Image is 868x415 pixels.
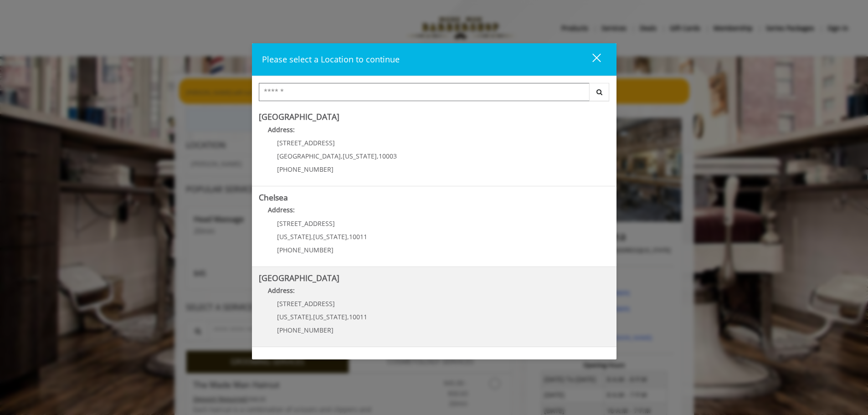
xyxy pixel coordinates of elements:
b: [GEOGRAPHIC_DATA] [259,272,339,283]
b: Address: [268,125,295,134]
span: , [377,152,379,160]
span: [PHONE_NUMBER] [277,246,334,254]
b: [GEOGRAPHIC_DATA] [259,111,339,122]
b: Address: [268,286,295,295]
b: Address: [268,205,295,214]
span: , [311,232,313,241]
div: Center Select [259,83,610,106]
span: [GEOGRAPHIC_DATA] [277,152,341,160]
span: [STREET_ADDRESS] [277,299,335,308]
b: Chelsea [259,192,288,203]
span: , [341,152,343,160]
span: [US_STATE] [313,313,347,321]
span: , [347,313,349,321]
b: Flatiron [259,353,287,364]
span: , [347,232,349,241]
span: [STREET_ADDRESS] [277,138,335,147]
span: [US_STATE] [277,232,311,241]
input: Search Center [259,83,590,101]
i: Search button [594,89,605,95]
div: close dialog [582,53,600,67]
span: 10011 [349,232,367,241]
span: 10003 [379,152,397,160]
span: , [311,313,313,321]
span: Please select a Location to continue [262,54,400,65]
span: [US_STATE] [343,152,377,160]
span: [PHONE_NUMBER] [277,326,334,334]
span: [STREET_ADDRESS] [277,219,335,228]
button: close dialog [575,50,606,69]
span: [US_STATE] [313,232,347,241]
span: 10011 [349,313,367,321]
span: [PHONE_NUMBER] [277,165,334,174]
span: [US_STATE] [277,313,311,321]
